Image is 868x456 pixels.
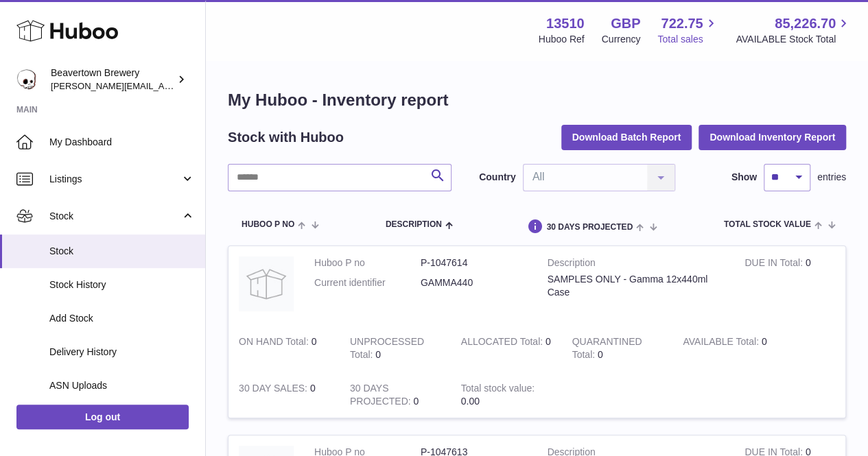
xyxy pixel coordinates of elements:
a: 722.75 Total sales [657,14,718,46]
div: SAMPLES ONLY - Gamma 12x440ml Case [548,273,725,299]
strong: Description [548,256,725,273]
div: Currency [602,33,641,46]
span: Total sales [657,33,718,46]
span: [PERSON_NAME][EMAIL_ADDRESS][DOMAIN_NAME] [51,80,275,91]
td: 0 [228,372,340,418]
span: entries [817,171,846,184]
h1: My Huboo - Inventory report [228,89,846,111]
span: Description [386,220,442,229]
span: 722.75 [661,14,703,33]
strong: ON HAND Total [239,336,312,350]
td: 0 [340,372,451,418]
a: 85,226.70 AVAILABLE Stock Total [736,14,852,46]
td: 0 [734,246,845,325]
strong: Total stock value [461,383,535,397]
strong: DUE IN Total [744,257,805,272]
strong: UNPROCESSED Total [350,336,424,363]
dt: Huboo P no [314,256,421,269]
button: Download Batch Report [561,125,692,149]
span: Delivery History [49,346,195,359]
button: Download Inventory Report [699,125,846,149]
a: Log out [16,405,189,429]
strong: GBP [611,14,640,33]
span: 0.00 [461,396,480,407]
dd: GAMMA440 [421,276,527,289]
td: 0 [672,325,784,372]
strong: ALLOCATED Total [461,336,546,350]
span: ASN Uploads [49,379,195,392]
span: 30 DAYS PROJECTED [546,223,633,232]
strong: 30 DAY SALES [239,383,310,397]
span: 0 [598,349,603,360]
span: Stock [49,210,180,223]
span: Add Stock [49,312,195,325]
img: millie@beavertownbrewery.co.uk [16,69,37,90]
td: 0 [228,325,340,372]
span: Stock [49,245,195,258]
dt: Current identifier [314,276,421,289]
h2: Stock with Huboo [228,128,344,147]
strong: QUARANTINED Total [572,336,642,363]
span: My Dashboard [49,136,195,149]
img: product image [239,256,294,311]
span: 85,226.70 [775,14,836,33]
label: Country [479,171,516,184]
span: Stock History [49,278,195,291]
td: 0 [451,325,562,372]
div: Beavertown Brewery [51,67,174,93]
span: Listings [49,173,180,186]
td: 0 [340,325,451,372]
span: AVAILABLE Stock Total [736,33,852,46]
dd: P-1047614 [421,256,527,269]
strong: AVAILABLE Total [683,336,761,350]
span: Huboo P no [242,220,294,229]
span: Total stock value [724,220,811,229]
strong: 13510 [546,14,585,33]
label: Show [731,171,757,184]
strong: 30 DAYS PROJECTED [350,383,414,410]
div: Huboo Ref [539,33,585,46]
